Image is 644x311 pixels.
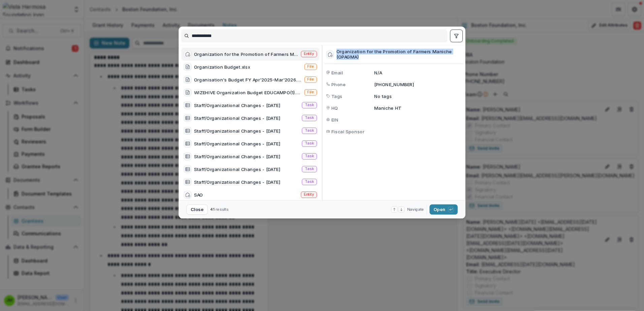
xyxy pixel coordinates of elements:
span: Tags [331,93,343,99]
span: 41 [210,207,214,212]
div: Staff/Organizational Changes - [DATE] [194,140,281,147]
div: Staff/Organizational Changes - [DATE] [194,179,281,185]
button: Open [429,204,458,214]
span: Task [305,179,314,184]
span: Task [305,154,314,159]
p: N/A [374,69,461,76]
button: Close [186,204,208,214]
span: EIN [331,116,339,123]
p: [PHONE_NUMBER] [374,81,461,88]
div: WIZEHIVE Organization Budget EDUCAMPO(1).xlsx [194,89,302,96]
span: results [216,207,229,212]
span: Task [305,141,314,146]
span: Task [305,103,314,107]
span: File [307,77,314,82]
span: Entity [304,51,314,56]
span: Fiscal Sponsor [331,128,364,135]
button: toggle filters [450,30,463,42]
div: Staff/Organizational Changes - [DATE] [194,102,281,109]
div: Staff/Organizational Changes - [DATE] [194,166,281,173]
span: File [307,90,314,95]
span: Task [305,128,314,133]
div: Organisation's Budget FY Apr'2025-Mar'2026.xlsx [194,76,302,83]
div: Staff/Organizational Changes - [DATE] [194,115,281,122]
div: Organization for the Promotion of Farmers Maniche (OPAGMA) [336,49,461,60]
div: Staff/Organizational Changes - [DATE] [194,128,281,134]
span: Entity [304,192,314,197]
div: SAO [194,192,203,198]
span: Email [331,69,343,76]
span: File [307,64,314,69]
div: Staff/Organizational Changes - [DATE] [194,153,281,160]
p: Maniche HT [374,104,461,111]
span: Task [305,167,314,171]
span: Task [305,115,314,120]
div: Organization Budget.xlsx [194,64,250,70]
p: No tags [374,93,392,99]
span: Phone [331,81,346,88]
span: Navigate [407,207,424,212]
span: HQ [331,104,338,111]
div: Organization for the Promotion of Farmers Maniche (OPAGMA) [194,51,298,58]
